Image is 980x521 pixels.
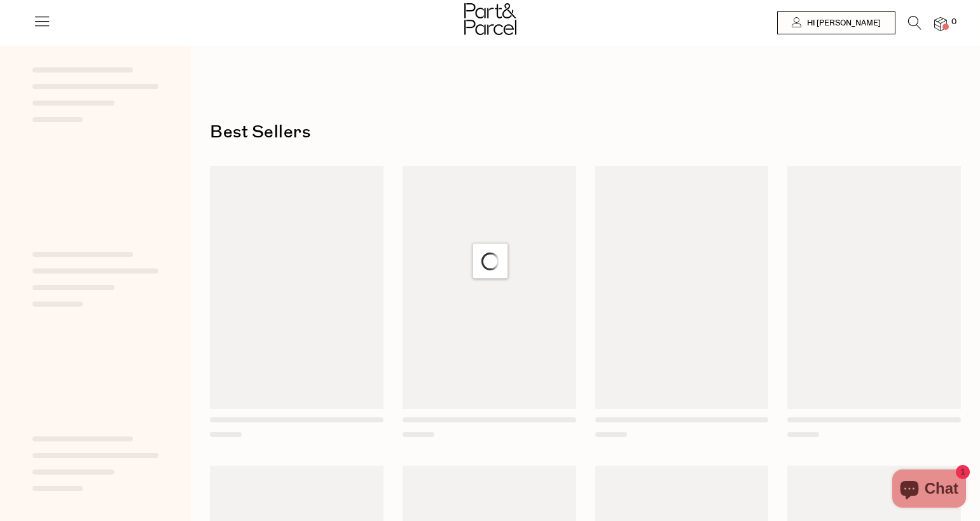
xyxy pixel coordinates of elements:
[888,469,970,511] inbox-online-store-chat: Shopify online store chat
[210,118,961,147] h1: Best Sellers
[804,18,881,29] span: Hi [PERSON_NAME]
[934,17,947,31] a: 0
[464,3,516,35] img: Part&Parcel
[777,11,895,34] a: Hi [PERSON_NAME]
[948,17,960,28] span: 0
